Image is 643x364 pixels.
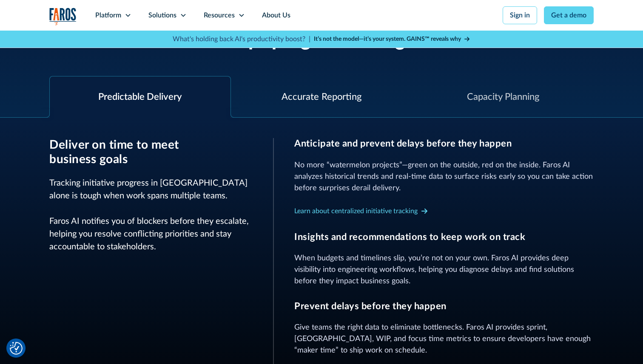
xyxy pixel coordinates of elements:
a: It’s not the model—it’s your system. GAINS™ reveals why [314,35,470,44]
h3: Deliver on time to meet business goals [49,138,253,166]
p: No more “watermelon projects”—green on the outside, red on the inside. Faros AI analyzes historic... [294,160,594,194]
div: Capacity Planning [467,90,539,104]
div: Solutions [148,10,176,20]
a: Learn about centralized initiative tracking [294,204,428,218]
p: Tracking initiative progress in [GEOGRAPHIC_DATA] alone is tough when work spans multiple teams. ... [49,177,253,253]
strong: It’s not the model—it’s your system. GAINS™ reveals why [314,36,461,42]
a: Sign in [503,6,537,24]
div: Resources [204,10,235,20]
img: Logo of the analytics and reporting company Faros. [49,8,77,25]
div: Accurate Reporting [282,90,361,104]
h3: Anticipate and prevent delays before they happen [294,138,594,149]
p: What's holding back AI's productivity boost? | [173,34,310,44]
button: Cookie Settings [10,342,23,355]
div: Predictable Delivery [98,90,182,104]
p: When budgets and timelines slip, you’re not on your own. Faros AI provides deep visibility into e... [294,253,594,287]
div: Learn about centralized initiative tracking [294,206,418,216]
h3: Prevent delays before they happen [294,301,594,312]
img: Revisit consent button [10,342,23,355]
p: Give teams the right data to eliminate bottlenecks. Faros AI provides sprint, [GEOGRAPHIC_DATA], ... [294,322,594,356]
h3: Insights and recommendations to keep work on track [294,231,594,243]
a: Get a demo [544,6,594,24]
div: Platform [95,10,121,20]
a: home [49,8,77,25]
